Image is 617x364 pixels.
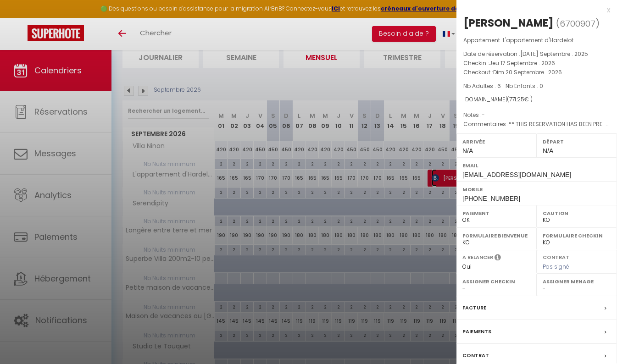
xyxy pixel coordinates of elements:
[462,161,611,170] label: Email
[520,50,588,58] span: [DATE] Septembre . 2025
[463,36,610,45] p: Appartement :
[543,137,611,146] label: Départ
[462,195,520,202] span: [PHONE_NUMBER]
[456,5,610,16] div: x
[462,303,486,313] label: Facture
[462,171,571,178] span: [EMAIL_ADDRESS][DOMAIN_NAME]
[463,82,543,90] span: Nb Adultes : 6 -
[543,147,553,154] span: N/A
[463,95,610,104] div: [DOMAIN_NAME]
[462,277,531,286] label: Assigner Checkin
[463,50,610,59] p: Date de réservation :
[543,231,611,240] label: Formulaire Checkin
[462,351,489,360] label: Contrat
[462,231,531,240] label: Formulaire Bienvenue
[503,36,573,44] span: L'appartement d'Hardelot
[543,263,569,270] span: Pas signé
[543,254,569,259] label: Contrat
[462,327,491,336] label: Paiements
[462,254,493,261] label: A relancer
[560,18,595,29] span: 6700907
[507,95,533,103] span: ( € )
[495,254,501,264] i: Sélectionner OUI si vous souhaiter envoyer les séquences de messages post-checkout
[463,16,554,30] div: [PERSON_NAME]
[556,17,600,30] span: ( )
[462,185,611,194] label: Mobile
[462,209,531,218] label: Paiement
[493,68,562,76] span: Dim 20 Septembre . 2026
[506,82,543,90] span: Nb Enfants : 0
[489,59,555,67] span: Jeu 17 Septembre . 2026
[463,110,610,120] p: Notes :
[578,323,610,357] iframe: Chat
[463,68,610,77] p: Checkout :
[463,120,610,129] p: Commentaires :
[7,4,35,31] button: Ouvrir le widget de chat LiveChat
[509,95,524,103] span: 771.25
[462,137,531,146] label: Arrivée
[543,277,611,286] label: Assigner Menage
[463,59,610,68] p: Checkin :
[462,147,473,154] span: N/A
[482,111,485,119] span: -
[543,209,611,218] label: Caution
